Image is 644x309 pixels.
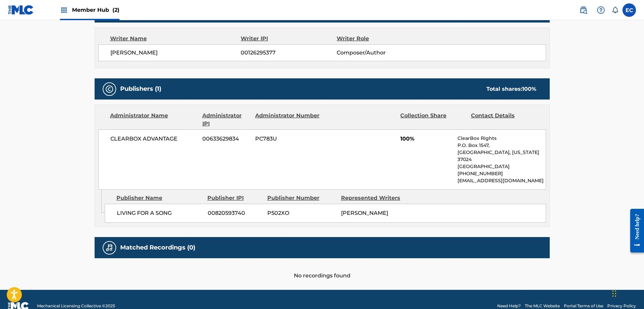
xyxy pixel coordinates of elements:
span: Composer/Author [337,49,424,57]
div: Administrator Number [255,112,320,128]
p: [GEOGRAPHIC_DATA], [US_STATE] 37024 [457,149,545,163]
div: Administrator IPI [202,112,250,128]
span: 100 % [522,86,536,92]
span: 00820593740 [208,209,262,217]
div: Publisher Number [267,194,336,202]
div: Collection Share [400,112,466,128]
div: No recordings found [95,258,550,280]
div: Contact Details [471,112,536,128]
span: (2) [112,7,120,13]
p: [GEOGRAPHIC_DATA] [457,163,545,170]
div: Publisher IPI [207,194,262,202]
span: CLEARBOX ADVANTAGE [110,135,198,143]
img: MLC Logo [8,5,34,15]
a: Public Search [577,3,590,17]
span: P502XO [267,209,336,217]
div: Administrator Name [110,112,197,128]
div: Drag [612,283,616,304]
p: [PHONE_NUMBER] [457,170,545,177]
span: 00633629834 [202,135,250,143]
a: Privacy Policy [607,303,636,309]
div: Writer IPI [241,35,337,43]
div: Total shares: [486,85,536,93]
span: LIVING FOR A SONG [117,209,203,217]
div: Notifications [612,7,618,13]
span: 100% [400,135,452,143]
iframe: Chat Widget [610,277,644,309]
p: ClearBox Rights [457,135,545,142]
div: Publisher Name [116,194,202,202]
span: [PERSON_NAME] [110,49,241,57]
p: [EMAIL_ADDRESS][DOMAIN_NAME] [457,177,545,184]
div: User Menu [622,3,636,17]
span: PC783U [255,135,320,143]
img: search [579,6,587,14]
span: [PERSON_NAME] [341,210,388,216]
img: Publishers [105,85,113,93]
a: Need Help? [497,303,521,309]
div: Writer Role [337,35,424,43]
h5: Publishers (1) [120,85,161,93]
div: Writer Name [110,35,241,43]
img: Matched Recordings [105,244,113,252]
div: Help [594,3,608,17]
a: The MLC Website [525,303,560,309]
h5: Matched Recordings (0) [120,244,195,252]
span: 00126295377 [241,49,336,57]
iframe: Resource Center [625,204,644,258]
div: Represented Writers [341,194,410,202]
span: Mechanical Licensing Collective © 2025 [37,303,115,309]
img: help [597,6,605,14]
img: Top Rightsholders [60,6,68,14]
p: P.O. Box 1547, [457,142,545,149]
span: Member Hub [72,6,120,14]
a: Portal Terms of Use [564,303,603,309]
